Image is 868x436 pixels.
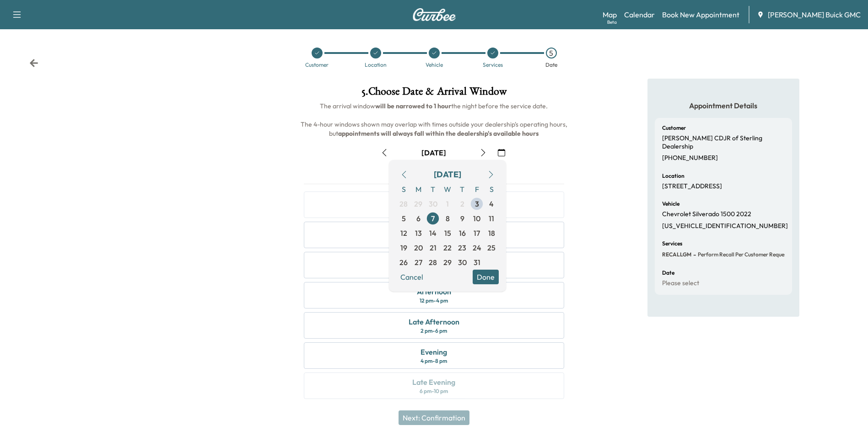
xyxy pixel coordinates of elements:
h6: Services [662,241,682,246]
span: T [455,182,469,197]
b: will be narrowed to 1 hour [375,102,451,110]
div: Customer [305,62,329,68]
span: 17 [474,228,480,239]
button: Cancel [396,270,427,284]
span: 23 [458,242,466,253]
a: Book New Appointment [662,9,739,20]
h6: Vehicle [662,201,679,207]
span: Perform Recall Per Customer Request [696,251,789,258]
span: 12 [400,228,407,239]
span: 3 [475,198,479,209]
span: 18 [488,228,495,239]
div: 4 pm - 8 pm [421,357,447,365]
span: M [411,182,426,197]
span: 29 [443,257,452,268]
span: 20 [414,242,423,253]
div: Vehicle [426,62,443,68]
span: 10 [473,213,480,224]
p: [PHONE_NUMBER] [662,154,718,162]
p: [STREET_ADDRESS] [662,182,722,191]
span: - [691,250,696,259]
span: The arrival window the night before the service date. The 4-hour windows shown may overlap with t... [301,102,569,138]
span: 8 [446,213,450,224]
span: W [440,182,455,197]
div: Beta [607,19,617,26]
span: 31 [474,257,480,268]
span: 30 [458,257,467,268]
p: [PERSON_NAME] CDJR of Sterling Dealership [662,134,785,150]
a: MapBeta [603,9,617,20]
span: S [484,182,499,197]
span: 14 [429,228,437,239]
div: [DATE] [421,148,446,158]
h6: Location [662,173,685,179]
div: Back [29,58,38,68]
span: 13 [415,228,422,239]
div: Evening [421,346,447,357]
span: 5 [402,213,406,224]
span: 22 [443,242,452,253]
span: 26 [399,257,408,268]
a: Calendar [624,9,655,20]
p: [US_VEHICLE_IDENTIFICATION_NUMBER] [662,222,788,230]
span: [PERSON_NAME] Buick GMC [768,9,861,20]
div: Services [483,62,503,68]
h1: 5 . Choose Date & Arrival Window [297,86,571,101]
div: 5 [546,48,557,58]
h6: Customer [662,125,686,131]
span: 27 [415,257,422,268]
span: 15 [444,228,451,239]
span: RECALLGM [662,251,691,258]
span: 11 [489,213,494,224]
span: 7 [431,213,435,224]
b: appointments will always fall within the dealership's available hours [338,129,539,138]
span: 1 [446,198,449,209]
button: Done [473,270,499,284]
span: 25 [487,242,496,253]
span: 2 [460,198,464,209]
div: [DATE] [434,168,461,181]
p: Chevrolet Silverado 1500 2022 [662,210,751,218]
span: 29 [414,198,422,209]
h5: Appointment Details [655,101,792,111]
div: 12 pm - 4 pm [420,297,448,304]
span: 24 [473,242,481,253]
span: 4 [489,198,494,209]
div: Date [545,62,557,68]
span: S [396,182,411,197]
span: 28 [399,198,408,209]
span: 9 [460,213,464,224]
span: 21 [430,242,437,253]
span: 19 [400,242,407,253]
span: T [426,182,440,197]
span: 30 [429,198,437,209]
span: 6 [416,213,421,224]
span: 28 [429,257,437,268]
div: Late Afternoon [409,316,459,327]
img: Curbee Logo [412,8,456,21]
h6: Date [662,270,674,276]
div: Location [365,62,387,68]
div: 2 pm - 6 pm [421,327,447,335]
p: Please select [662,279,699,287]
span: F [469,182,484,197]
span: 16 [459,228,466,239]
